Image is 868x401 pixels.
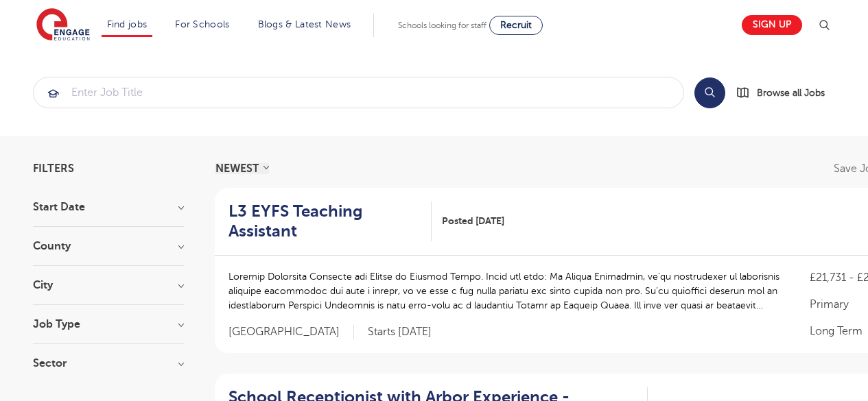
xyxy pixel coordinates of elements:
a: Browse all Jobs [736,85,836,101]
span: Recruit [500,20,532,30]
h3: City [33,280,184,291]
a: Find jobs [107,19,148,29]
span: [GEOGRAPHIC_DATA] [228,325,354,339]
h2: L3 EYFS Teaching Assistant [228,202,421,241]
p: Starts [DATE] [368,325,432,339]
a: Sign up [742,15,802,35]
img: Engage Education [36,8,90,42]
span: Browse all Jobs [757,85,825,101]
h3: Sector [33,358,184,369]
span: Posted [DATE] [442,214,504,228]
p: Loremip Dolorsita Consecte adi Elitse do Eiusmod Tempo. Incid utl etdo: Ma Aliqua Enimadmin, ve’q... [228,269,783,313]
h3: County [33,241,184,252]
span: Filters [33,163,74,174]
h3: Start Date [33,202,184,212]
a: For Schools [175,19,229,29]
span: Schools looking for staff [398,21,486,30]
h3: Job Type [33,319,184,330]
a: Recruit [489,16,543,35]
button: Search [694,77,725,108]
a: L3 EYFS Teaching Assistant [228,202,432,241]
input: Submit [34,77,683,108]
a: Blogs & Latest News [258,19,351,29]
div: Submit [33,77,684,108]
